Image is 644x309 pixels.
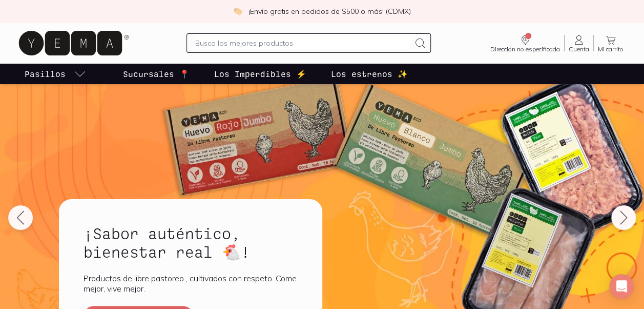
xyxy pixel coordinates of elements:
[123,68,190,80] p: Sucursales 📍
[23,64,88,84] a: pasillo-todos-link
[195,37,410,49] input: Busca los mejores productos
[490,46,560,52] span: Dirección no especificada
[329,64,410,84] a: Los estrenos ✨
[214,68,306,80] p: Los Imperdibles ⚡️
[25,68,66,80] p: Pasillos
[331,68,408,80] p: Los estrenos ✨
[233,7,242,16] img: check
[84,273,298,294] p: Productos de libre pastoreo , cultivados con respeto. Come mejor, vive mejor.
[609,274,634,299] div: Open Intercom Messenger
[594,34,628,52] a: Mi carrito
[486,34,564,52] a: Dirección no especificada
[84,224,298,261] h2: ¡Sabor auténtico, bienestar real 🐔!
[121,64,192,84] a: Sucursales 📍
[598,46,624,52] span: Mi carrito
[565,34,593,52] a: Cuenta
[248,6,411,16] p: ¡Envío gratis en pedidos de $500 o más! (CDMX)
[212,64,308,84] a: Los Imperdibles ⚡️
[569,46,589,52] span: Cuenta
